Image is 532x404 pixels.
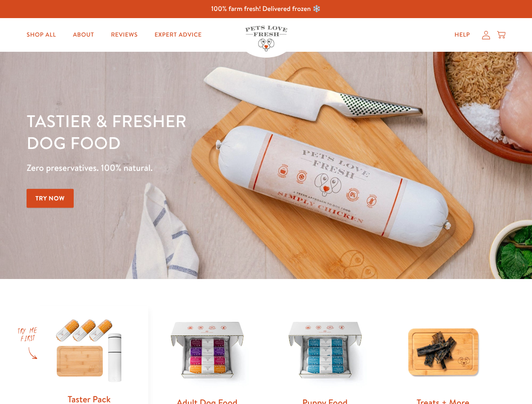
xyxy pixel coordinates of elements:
a: Reviews [104,27,144,43]
a: Shop All [20,27,63,43]
h1: Tastier & fresher dog food [27,110,346,154]
img: Pets Love Fresh [245,26,287,51]
a: Try Now [27,189,74,208]
a: Help [448,27,477,43]
a: About [66,27,101,43]
a: Expert Advice [148,27,209,43]
p: Zero preservatives. 100% natural. [27,160,346,175]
